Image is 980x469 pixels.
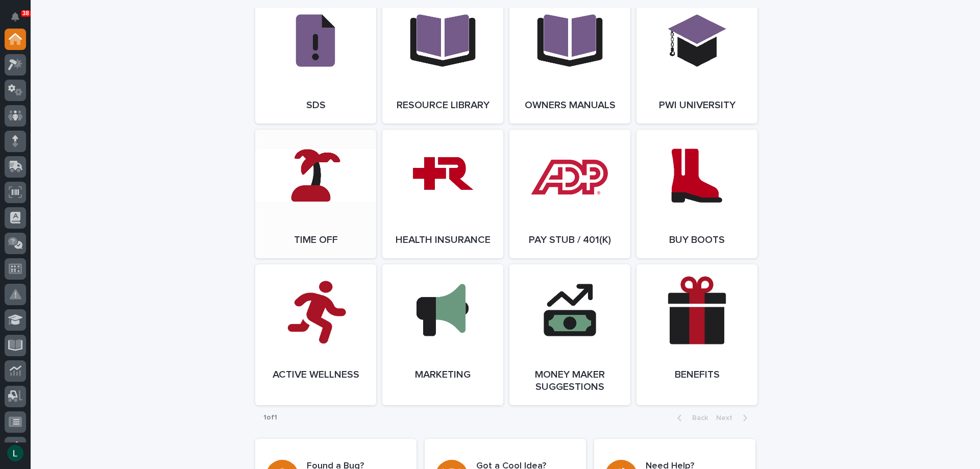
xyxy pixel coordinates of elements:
[686,414,708,422] span: Back
[22,10,29,17] p: 38
[13,12,26,29] div: Notifications38
[5,442,26,464] button: users-avatar
[5,6,26,28] button: Notifications
[509,130,630,258] a: Pay Stub / 401(k)
[382,264,503,405] a: Marketing
[255,264,376,405] a: Active Wellness
[636,264,757,405] a: Benefits
[669,413,712,423] button: Back
[255,130,376,258] a: Time Off
[636,130,757,258] a: Buy Boots
[255,405,285,430] p: 1 of 1
[382,130,503,258] a: Health Insurance
[509,264,630,405] a: Money Maker Suggestions
[712,413,755,423] button: Next
[716,414,739,422] span: Next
